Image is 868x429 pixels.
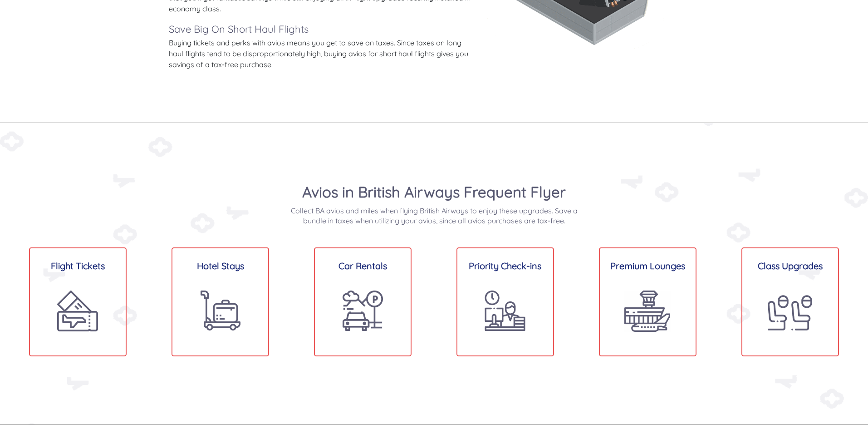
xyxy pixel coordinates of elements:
img: Hotel Stays [201,291,240,330]
h3: Priority Check-ins [457,256,553,276]
img: Priority Check ins [485,291,525,331]
img: Car Rentals [343,291,383,331]
h3: Class Upgrades [742,256,838,276]
h3: Car Rentals [315,256,411,276]
p: Collect BA avios and miles when flying British Airways to enjoy these upgrades. Save a bundle in ... [286,206,582,226]
img: Flight ticket [57,291,98,332]
img: Premium Lounges [624,291,671,332]
h3: Hotel Stays [172,256,268,276]
h2: Avios in British Airways Frequent Flyer [286,182,582,202]
h5: Save Big On Short Haul Flights [169,21,473,37]
p: Buying tickets and perks with avios means you get to save on taxes. Since taxes on long haul flig... [169,37,473,70]
h3: Flight Tickets [30,256,126,276]
img: Class Upgrades [768,291,812,335]
h3: Premium Lounges [600,256,696,276]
